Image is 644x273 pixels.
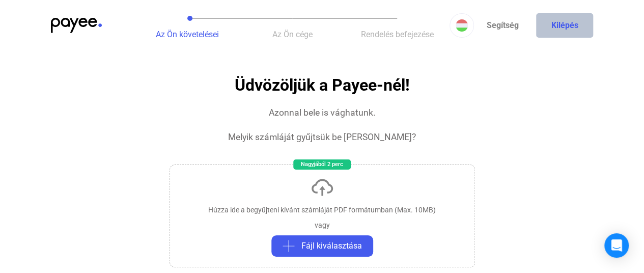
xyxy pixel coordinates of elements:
[208,205,436,215] div: Húzza ide a begyűjteni kívánt számláját PDF formátumban (Max. 10MB)
[269,106,376,119] div: Azonnal bele is vághatunk.
[536,13,593,38] button: Kilépés
[450,13,474,38] button: HU
[228,131,416,143] div: Melyik számláját gyűjtsük be [PERSON_NAME]?
[315,220,330,230] div: vagy
[235,76,410,94] h1: Üdvözöljük a Payee-nél!
[283,240,295,252] img: plus-grey
[604,233,629,258] div: Open Intercom Messenger
[156,30,219,39] span: Az Ön követelései
[293,159,351,170] div: Nagyjából 2 perc
[310,175,334,200] img: upload-cloud
[271,235,373,257] button: plus-greyFájl kiválasztása
[51,18,102,33] img: payee-logo
[361,30,434,39] span: Rendelés befejezése
[301,240,362,252] span: Fájl kiválasztása
[474,13,531,38] a: Segítség
[456,19,468,32] img: HU
[272,30,313,39] span: Az Ön cége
